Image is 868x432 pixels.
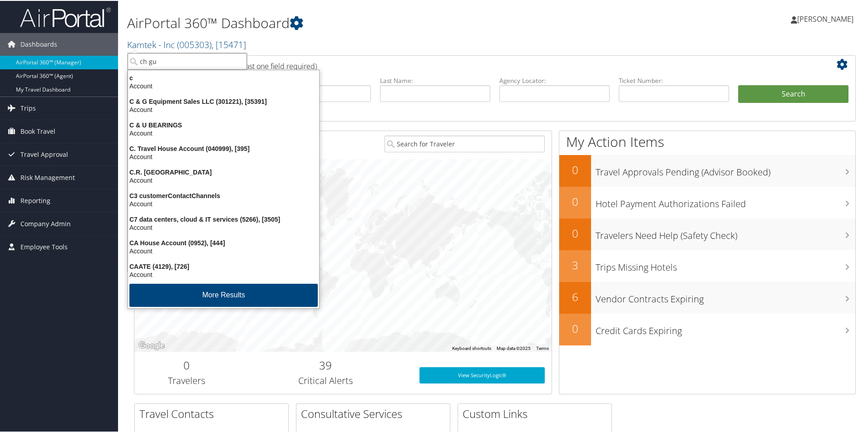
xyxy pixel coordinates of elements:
a: View SecurityLogic® [419,366,545,383]
a: 0Travelers Need Help (Safety Check) [559,218,855,249]
div: Account [123,223,325,231]
h2: 0 [559,320,591,335]
input: Search Accounts [128,52,247,69]
a: 6Vendor Contracts Expiring [559,281,855,313]
h3: Trips Missing Hotels [596,256,855,273]
a: Open this area in Google Maps (opens a new window) [137,339,167,351]
h2: 3 [559,257,591,272]
div: C7 data centers, cloud & IT services (5266), [3505] [123,214,325,223]
a: Kamtek - Inc [127,38,246,50]
h3: Travel Approvals Pending (Advisor Booked) [596,160,855,178]
div: Account [123,128,325,136]
span: , [ 15471 ] [212,38,246,50]
label: Agency Locator: [499,75,610,84]
span: Travel Approval [20,142,68,165]
h2: 0 [559,161,591,177]
input: Search for Traveler [385,135,545,151]
button: Search [738,84,848,102]
span: Company Admin [20,212,71,234]
h3: Travelers Need Help (Safety Check) [596,224,855,241]
img: Google [137,339,167,351]
h3: Vendor Contracts Expiring [596,287,855,305]
span: Dashboards [20,32,57,55]
button: Keyboard shortcuts [452,345,491,351]
span: Book Travel [20,119,55,142]
div: C. Travel House Account (040999), [395] [123,144,325,152]
span: (at least one field required) [230,60,317,70]
h2: 0 [141,357,232,372]
div: Account [123,246,325,254]
a: [PERSON_NAME] [791,5,863,32]
img: airportal-logo.png [20,6,111,27]
button: More Results [129,283,318,306]
h3: Travelers [141,374,232,386]
h2: Airtinerary Lookup [141,56,789,72]
div: CAATE (4129), [726] [123,262,325,270]
h2: 39 [246,357,406,372]
div: C3 customerContactChannels [123,191,325,199]
div: Account [123,270,325,278]
div: c [123,73,325,81]
div: Account [123,81,325,89]
a: 0Credit Cards Expiring [559,313,855,345]
h2: 0 [559,225,591,240]
span: Trips [20,96,36,119]
span: ( 005303 ) [177,38,212,50]
div: Account [123,105,325,113]
div: CA House Account (0952), [444] [123,238,325,246]
a: Terms (opens in new tab) [536,345,549,350]
a: 0Hotel Payment Authorizations Failed [559,186,855,218]
span: Risk Management [20,165,75,188]
div: Account [123,152,325,160]
label: Ticket Number: [619,75,729,84]
h3: Hotel Payment Authorizations Failed [596,192,855,209]
div: C.R. [GEOGRAPHIC_DATA] [123,167,325,175]
div: Account [123,175,325,184]
h2: Consultative Services [301,405,450,421]
a: 3Trips Missing Hotels [559,249,855,281]
h2: Custom Links [463,405,612,421]
h1: My Action Items [559,131,855,150]
h3: Critical Alerts [246,374,406,386]
div: C & G Equipment Sales LLC (301221), [35391] [123,97,325,105]
h1: AirPortal 360™ Dashboard [127,13,617,32]
h2: 6 [559,288,591,304]
div: C & U BEARINGS [123,120,325,128]
a: 0Travel Approvals Pending (Advisor Booked) [559,154,855,186]
span: Map data ©2025 [497,345,531,350]
h3: Credit Cards Expiring [596,319,855,336]
h2: 0 [559,193,591,209]
span: [PERSON_NAME] [797,13,853,23]
div: Account [123,199,325,207]
h2: Travel Contacts [139,405,288,421]
span: Employee Tools [20,235,68,257]
span: Reporting [20,189,50,211]
label: Last Name: [380,75,490,84]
